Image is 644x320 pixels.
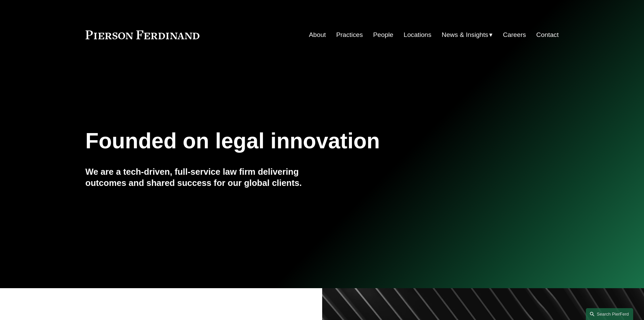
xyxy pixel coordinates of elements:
a: folder dropdown [442,28,493,41]
a: Locations [404,28,431,41]
h1: Founded on legal innovation [86,129,480,153]
span: News & Insights [442,29,488,41]
a: People [373,28,393,41]
a: About [309,28,326,41]
h4: We are a tech-driven, full-service law firm delivering outcomes and shared success for our global... [86,166,322,188]
a: Search this site [586,308,633,320]
a: Careers [503,28,526,41]
a: Contact [536,28,558,41]
a: Practices [336,28,363,41]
